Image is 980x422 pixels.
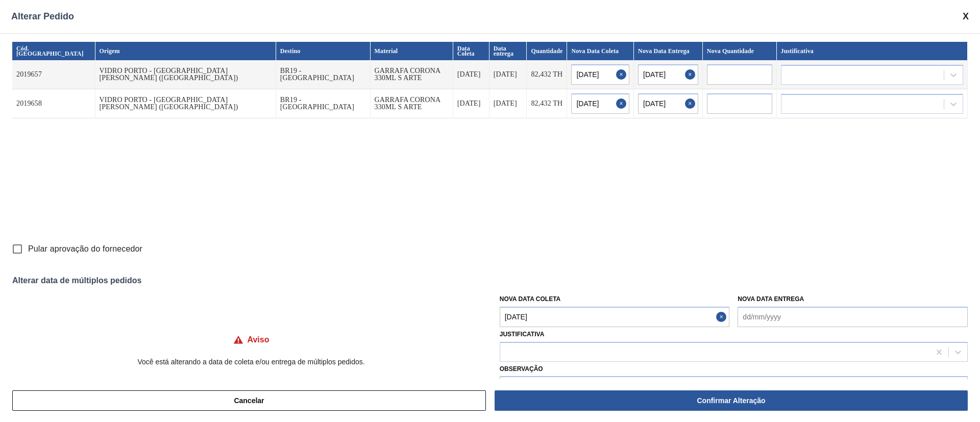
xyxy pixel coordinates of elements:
[276,89,371,118] td: BR19 - [GEOGRAPHIC_DATA]
[500,307,730,327] input: dd/mm/yyyy
[11,11,74,22] span: Alterar Pedido
[527,42,567,60] th: Quantidade
[616,64,629,85] button: Close
[685,64,698,85] button: Close
[12,89,95,118] td: 2019658
[527,60,567,89] td: 82,432 TH
[12,358,490,366] p: Você está alterando a data de coleta e/ou entrega de múltiplos pedidos.
[500,362,968,377] label: Observação
[489,42,527,60] th: Data entrega
[453,60,489,89] td: [DATE]
[371,89,453,118] td: GARRAFA CORONA 330ML S ARTE
[616,93,629,114] button: Close
[685,93,698,114] button: Close
[634,42,703,60] th: Nova Data Entrega
[453,89,489,118] td: [DATE]
[371,60,453,89] td: GARRAFA CORONA 330ML S ARTE
[276,42,371,60] th: Destino
[638,64,698,85] input: dd/mm/yyyy
[703,42,777,60] th: Nova Quantidade
[527,89,567,118] td: 82,432 TH
[571,93,629,114] input: dd/mm/yyyy
[95,42,276,60] th: Origem
[12,42,95,60] th: Cód. [GEOGRAPHIC_DATA]
[500,295,561,303] label: Nova Data Coleta
[489,89,527,118] td: [DATE]
[571,64,629,85] input: dd/mm/yyyy
[638,93,698,114] input: dd/mm/yyyy
[738,295,804,303] label: Nova Data Entrega
[276,60,371,89] td: BR19 - [GEOGRAPHIC_DATA]
[738,307,968,327] input: dd/mm/yyyy
[28,243,142,255] span: Pular aprovação do fornecedor
[12,60,95,89] td: 2019657
[12,390,486,411] button: Cancelar
[777,42,968,60] th: Justificativa
[500,331,545,338] label: Justificativa
[12,276,968,285] div: Alterar data de múltiplos pedidos
[495,390,968,411] button: Confirmar Alteração
[371,42,453,60] th: Material
[95,89,276,118] td: VIDRO PORTO - [GEOGRAPHIC_DATA][PERSON_NAME] ([GEOGRAPHIC_DATA])
[567,42,634,60] th: Nova Data Coleta
[489,60,527,89] td: [DATE]
[716,307,729,327] button: Close
[95,60,276,89] td: VIDRO PORTO - [GEOGRAPHIC_DATA][PERSON_NAME] ([GEOGRAPHIC_DATA])
[248,335,269,344] h4: Aviso
[453,42,489,60] th: Data Coleta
